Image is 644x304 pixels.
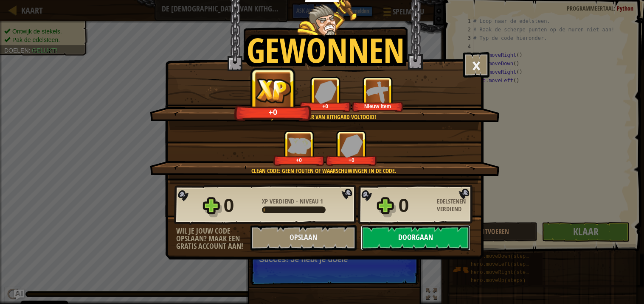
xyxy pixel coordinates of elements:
[262,198,323,205] div: -
[298,197,320,206] span: Niveau
[287,137,311,154] img: XP verdiend
[341,134,363,157] img: Edelstenen verdiend
[247,31,405,69] h1: Gewonnen
[176,227,250,250] div: Wil je jouw code opslaan? Maak een gratis account aan!
[366,80,390,103] img: Nieuw Item
[224,192,257,219] div: 0
[463,52,489,78] button: ×
[315,80,337,103] img: Edelstenen verdiend
[361,225,470,251] button: Doorgaan
[275,157,323,163] div: +0
[252,76,294,105] img: XP verdiend
[320,197,323,206] span: 1
[262,197,296,206] span: XP verdiend
[399,192,432,219] div: 0
[250,225,357,251] button: Opslaan
[190,167,458,175] div: Clean Code: Geen fouten of waarschuwingen in de code.
[354,103,402,109] div: Nieuw Item
[327,157,375,163] div: +0
[301,103,349,109] div: +0
[190,113,458,121] div: Je hebt de Kerker van Kithgard voltooid!
[437,198,475,213] div: Edelstenen verdiend
[237,107,309,117] div: +0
